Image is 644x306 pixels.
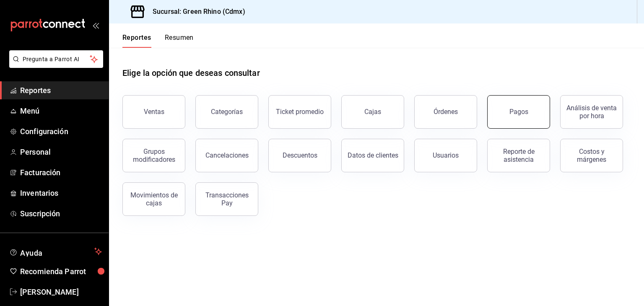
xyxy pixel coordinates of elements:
[364,108,381,116] div: Cajas
[9,50,103,68] button: Pregunta a Parrot AI
[20,208,102,219] span: Suscripción
[146,7,245,17] h3: Sucursal: Green Rhino (Cdmx)
[20,126,102,137] span: Configuración
[509,108,528,116] div: Pagos
[20,85,102,96] span: Reportes
[560,139,623,172] button: Costos y márgenes
[276,108,324,116] div: Ticket promedio
[348,151,398,159] div: Datos de clientes
[20,105,102,117] span: Menú
[195,95,258,129] button: Categorías
[493,148,545,163] div: Reporte de asistencia
[566,104,618,120] div: Análisis de venta por hora
[92,22,99,29] button: open_drawer_menu
[434,108,458,116] div: Órdenes
[433,151,459,159] div: Usuarios
[165,34,194,48] button: Resumen
[144,108,164,116] div: Ventas
[128,148,180,163] div: Grupos modificadores
[20,266,102,277] span: Recomienda Parrot
[487,139,550,172] button: Reporte de asistencia
[414,139,477,172] button: Usuarios
[341,95,404,129] button: Cajas
[201,191,253,207] div: Transacciones Pay
[122,67,260,79] h1: Elige la opción que deseas consultar
[122,34,194,48] div: navigation tabs
[268,95,331,129] button: Ticket promedio
[20,146,102,158] span: Personal
[195,182,258,216] button: Transacciones Pay
[414,95,477,129] button: Órdenes
[20,286,102,298] span: [PERSON_NAME]
[128,191,180,207] div: Movimientos de cajas
[122,182,185,216] button: Movimientos de cajas
[20,167,102,178] span: Facturación
[341,139,404,172] button: Datos de clientes
[122,139,185,172] button: Grupos modificadores
[20,246,91,257] span: Ayuda
[560,95,623,129] button: Análisis de venta por hora
[268,139,331,172] button: Descuentos
[122,34,151,48] button: Reportes
[283,151,317,159] div: Descuentos
[20,187,102,199] span: Inventarios
[205,151,249,159] div: Cancelaciones
[23,55,90,64] span: Pregunta a Parrot AI
[211,108,243,116] div: Categorías
[487,95,550,129] button: Pagos
[122,95,185,129] button: Ventas
[566,148,618,163] div: Costos y márgenes
[195,139,258,172] button: Cancelaciones
[6,61,103,70] a: Pregunta a Parrot AI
